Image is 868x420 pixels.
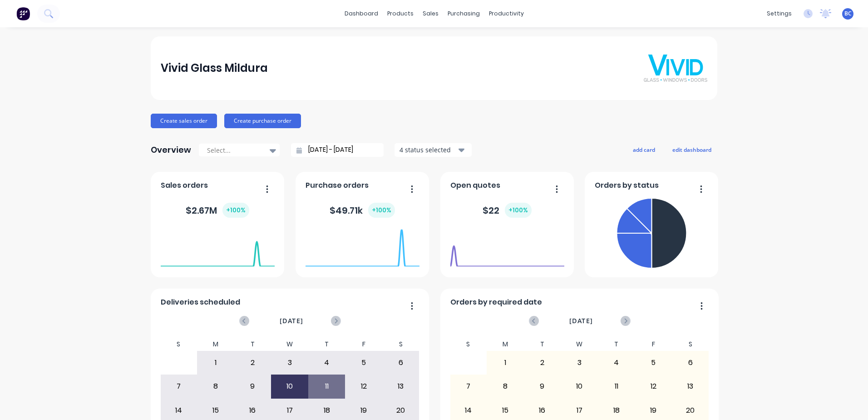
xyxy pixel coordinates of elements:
div: F [345,338,382,351]
span: Deliveries scheduled [161,297,240,308]
div: 10 [561,375,597,398]
span: Open quotes [450,180,500,191]
div: 4 [598,351,635,374]
span: Orders by status [595,180,659,191]
button: add card [627,144,661,155]
div: sales [418,7,443,20]
button: edit dashboard [666,144,717,155]
div: $ 49.71k [330,203,395,218]
div: T [234,338,271,351]
div: W [271,338,308,351]
button: Create purchase order [224,114,301,128]
div: 13 [672,375,709,398]
div: S [450,338,487,351]
div: 7 [161,375,197,398]
div: products [383,7,418,20]
span: Purchase orders [306,180,369,191]
div: 6 [383,351,419,374]
div: settings [762,7,796,20]
div: 12 [345,375,382,398]
div: T [308,338,345,351]
div: 5 [635,351,671,374]
div: 9 [524,375,561,398]
div: 11 [598,375,635,398]
div: S [672,338,709,351]
div: 8 [197,375,234,398]
div: 3 [271,351,308,374]
div: Vivid Glass Mildura [161,59,268,77]
div: W [561,338,598,351]
div: 11 [309,375,345,398]
div: 3 [561,351,597,374]
div: 13 [383,375,419,398]
a: dashboard [340,7,383,20]
span: Sales orders [161,180,208,191]
span: [DATE] [280,316,303,326]
div: 4 status selected [399,145,457,155]
div: 2 [235,351,271,374]
button: 4 status selected [395,143,472,157]
div: + 100 % [368,203,395,218]
div: S [160,338,197,351]
div: T [524,338,561,351]
div: 10 [271,375,308,398]
div: 1 [197,351,234,374]
div: 5 [345,351,382,374]
div: + 100 % [505,203,532,218]
img: Vivid Glass Mildura [644,55,707,82]
div: F [635,338,672,351]
div: 6 [672,351,709,374]
div: 2 [524,351,561,374]
span: [DATE] [569,316,593,326]
div: M [487,338,524,351]
div: 9 [235,375,271,398]
div: 8 [487,375,523,398]
div: purchasing [443,7,484,20]
span: BC [844,10,852,18]
div: productivity [484,7,528,20]
div: T [598,338,635,351]
div: 1 [487,351,523,374]
div: 12 [635,375,671,398]
img: Factory [16,7,30,20]
button: Create sales order [151,114,217,128]
div: + 100 % [222,203,249,218]
div: Overview [151,141,191,159]
div: M [197,338,234,351]
div: $ 2.67M [186,203,249,218]
div: 7 [450,375,487,398]
div: S [382,338,419,351]
div: $ 22 [483,203,532,218]
div: 4 [309,351,345,374]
